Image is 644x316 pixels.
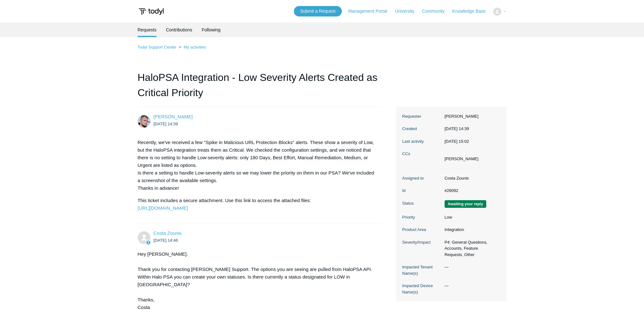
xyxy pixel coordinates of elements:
p: This ticket includes a secure attachment. Use this link to access the attached files: [138,197,375,212]
dd: Costa Zounis [441,175,500,181]
li: Todyl Support Center [138,45,178,49]
a: Following [202,23,220,37]
time: 2025-09-16T15:02:58+00:00 [445,139,469,144]
dt: Last activity [402,138,441,145]
p: Recently, we've received a few "Spike in Malicious URL Protection Blocks" alerts. These show a se... [138,139,375,192]
dd: P4: General Questions, Accounts, Feature Requests, Other [441,239,500,258]
a: Costa Zounis [154,230,182,236]
time: 2025-09-12T14:39:30+00:00 [445,126,469,131]
img: Todyl Support Center Help Center home page [138,6,165,17]
dt: CCs [402,151,441,157]
a: Community [422,8,451,15]
li: Jake Tinsley [445,156,479,162]
time: 2025-09-12T14:46:38Z [154,238,178,243]
div: Hey [PERSON_NAME]. Thank you for contacting [PERSON_NAME] Support. The options you are seeing are... [138,250,375,311]
dt: Requester [402,113,441,120]
dt: Priority [402,214,441,221]
dt: Impacted Device Name(s) [402,283,441,295]
a: Contributions [166,23,192,37]
li: My activities [177,45,206,49]
a: Management Portal [348,8,393,15]
time: 2025-09-12T14:39:30Z [154,122,178,126]
a: Knowledge Base [452,8,492,15]
dd: Integration [441,227,500,233]
a: Submit a Request [294,6,342,16]
dd: — [441,283,500,289]
dt: Product Area [402,227,441,233]
dd: — [441,264,500,270]
dt: Severity/Impact [402,239,441,246]
dt: Status [402,200,441,207]
dd: [PERSON_NAME] [441,113,500,120]
a: My activities [184,45,206,49]
h1: HaloPSA Integration - Low Severity Alerts Created as Critical Priority [138,70,381,107]
dt: Assigned to [402,175,441,181]
dt: Impacted Tenant Name(s) [402,264,441,276]
a: [URL][DOMAIN_NAME] [138,205,188,211]
li: Requests [138,23,156,37]
dt: Id [402,188,441,194]
span: Mike Navarra [154,114,193,119]
span: We are waiting for you to respond [445,200,486,208]
a: University [395,8,420,15]
dd: #28092 [441,188,500,194]
a: [PERSON_NAME] [154,114,193,119]
a: Todyl Support Center [138,45,177,49]
dd: Low [441,214,500,221]
dt: Created [402,126,441,132]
